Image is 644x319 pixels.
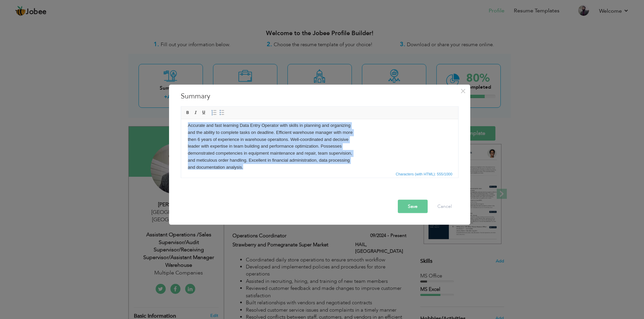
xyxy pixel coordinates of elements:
iframe: Rich Text Editor, summaryEditor [181,119,458,169]
a: Underline [200,109,208,116]
span: × [460,85,466,97]
body: Accurate and fast learning Data Entry Operator with skills in planning and organizing and the abi... [7,3,270,52]
div: Statistics [394,171,454,177]
button: Close [458,85,469,96]
span: Characters (with HTML): 555/1000 [394,171,454,177]
a: Italic [192,109,200,116]
a: Insert/Remove Bulleted List [218,109,226,116]
h3: Summary [181,91,459,101]
a: Insert/Remove Numbered List [210,109,218,116]
a: Bold [184,109,192,116]
button: Cancel [431,200,459,213]
button: Save [398,200,428,213]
